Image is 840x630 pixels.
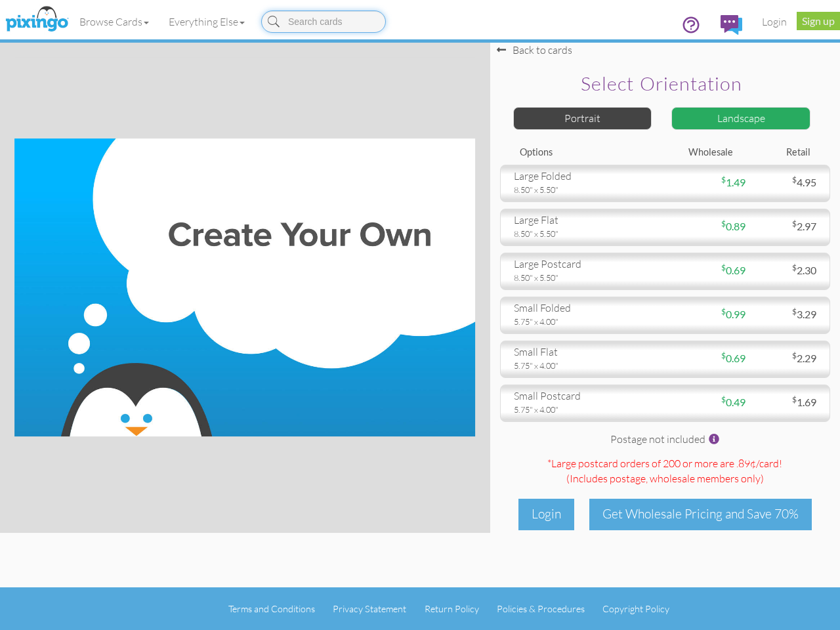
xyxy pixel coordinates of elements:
[721,394,726,404] sup: $
[745,351,826,366] div: 2.29
[646,472,761,485] span: , wholesale members only
[514,272,656,283] div: 8.50" x 5.50"
[665,146,742,159] div: Wholesale
[721,264,745,276] span: 0.69
[792,262,797,272] sup: $
[333,603,406,614] a: Privacy Statement
[500,432,830,450] div: Postage not included
[497,603,585,614] a: Policies & Procedures
[514,184,656,196] div: 8.50" x 5.50"
[589,499,812,530] div: Get Wholesale Pricing and Save 70%
[792,350,797,360] sup: $
[745,219,826,234] div: 2.97
[516,73,807,94] h2: Select orientation
[602,603,669,614] a: Copyright Policy
[721,308,745,320] span: 0.99
[745,307,826,322] div: 3.29
[671,107,810,130] div: Landscape
[518,499,574,530] div: Login
[745,395,826,410] div: 1.69
[721,352,745,364] span: 0.69
[514,257,656,272] div: large postcard
[261,10,386,33] input: Search cards
[797,12,840,30] a: Sign up
[513,107,652,130] div: Portrait
[792,394,797,404] sup: $
[514,316,656,327] div: 5.75" x 4.00"
[721,15,742,35] img: comments.svg
[14,138,475,436] img: create-your-own-landscape.jpg
[510,146,665,159] div: Options
[514,388,656,404] div: small postcard
[70,5,159,38] a: Browse Cards
[792,219,797,228] sup: $
[514,360,656,371] div: 5.75" x 4.00"
[514,228,656,240] div: 8.50" x 5.50"
[2,3,72,36] img: pixingo logo
[514,345,656,360] div: small flat
[721,219,726,228] sup: $
[721,220,745,232] span: 0.89
[721,306,726,316] sup: $
[743,146,820,159] div: Retail
[425,603,479,614] a: Return Policy
[752,5,797,38] a: Login
[514,213,656,228] div: large flat
[721,176,745,188] span: 1.49
[721,262,726,272] sup: $
[721,350,726,360] sup: $
[500,456,830,489] div: *Large postcard orders of 200 or more are .89¢/card! (Includes postage )
[514,301,656,316] div: small folded
[514,169,656,184] div: large folded
[745,175,826,190] div: 4.95
[792,306,797,316] sup: $
[514,404,656,415] div: 5.75" x 4.00"
[721,175,726,184] sup: $
[159,5,255,38] a: Everything Else
[792,175,797,184] sup: $
[228,603,315,614] a: Terms and Conditions
[745,263,826,278] div: 2.30
[721,396,745,408] span: 0.49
